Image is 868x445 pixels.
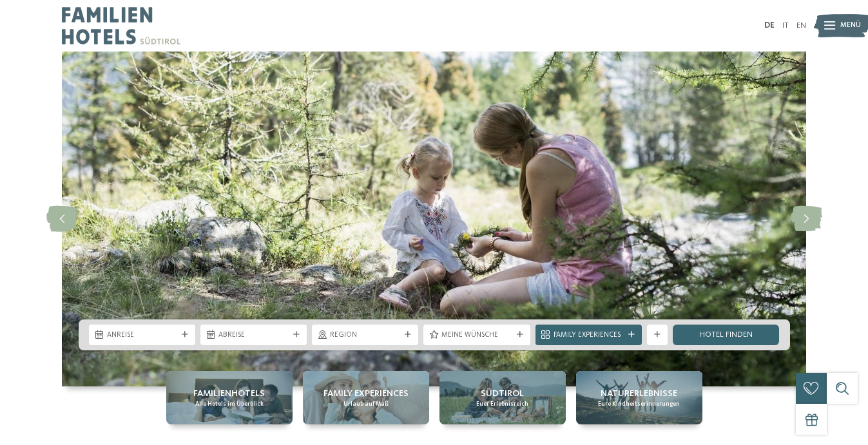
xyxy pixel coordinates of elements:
span: Family Experiences [554,330,624,341]
span: Südtirol [481,387,524,400]
img: Familienhotels in Meran – Abwechslung pur! [62,52,806,386]
span: Abreise [218,330,289,341]
a: IT [782,21,789,30]
span: Anreise [107,330,177,341]
a: Familienhotels in Meran – Abwechslung pur! Familienhotels Alle Hotels im Überblick [166,371,293,424]
a: Familienhotels in Meran – Abwechslung pur! Family Experiences Urlaub auf Maß [303,371,429,424]
a: EN [796,21,806,30]
a: Familienhotels in Meran – Abwechslung pur! Naturerlebnisse Eure Kindheitserinnerungen [576,371,702,424]
span: Family Experiences [323,387,409,400]
a: Hotel finden [673,325,779,345]
span: Familienhotels [193,387,265,400]
span: Euer Erlebnisreich [476,400,528,408]
a: Familienhotels in Meran – Abwechslung pur! Südtirol Euer Erlebnisreich [439,371,566,424]
a: DE [764,21,775,30]
span: Region [330,330,400,341]
span: Alle Hotels im Überblick [195,400,264,408]
span: Meine Wünsche [441,330,512,341]
span: Naturerlebnisse [601,387,677,400]
span: Eure Kindheitserinnerungen [598,400,680,408]
span: Urlaub auf Maß [343,400,389,408]
span: Menü [840,21,861,31]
